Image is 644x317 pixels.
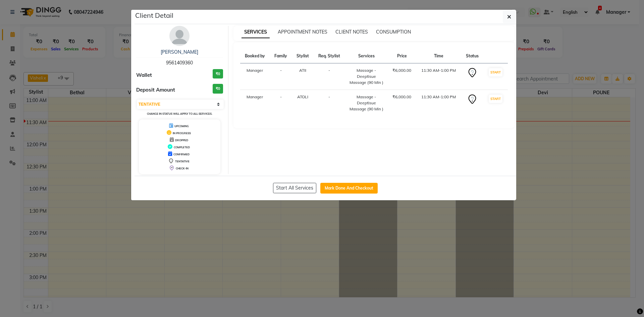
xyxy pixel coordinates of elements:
[392,67,412,73] div: ₹6,000.00
[489,95,502,103] button: START
[175,160,190,163] span: TENTATIVE
[176,167,189,170] span: CHECK-IN
[136,86,175,94] span: Deposit Amount
[169,26,190,46] img: avatar
[278,29,327,35] span: APPOINTMENT NOTES
[135,10,173,20] h5: Client Detail
[166,60,193,66] span: 9561409360
[314,63,345,90] td: -
[299,68,306,73] span: ATII
[213,84,223,94] h3: ₹0
[270,90,292,116] td: -
[273,183,316,193] button: Start All Services
[416,63,461,90] td: 11:30 AM-1:00 PM
[489,68,502,76] button: START
[174,124,189,128] span: UPCOMING
[320,183,378,194] button: Mark Done And Checkout
[392,94,412,100] div: ₹6,000.00
[136,71,152,79] span: Wallet
[240,63,270,90] td: Manager
[240,90,270,116] td: Manager
[314,90,345,116] td: -
[173,153,190,156] span: CONFIRMED
[175,139,188,142] span: DROPPED
[161,49,198,55] a: [PERSON_NAME]
[345,49,388,63] th: Services
[147,112,212,115] small: Change in status will apply to all services.
[240,49,270,63] th: Booked by
[292,49,314,63] th: Stylist
[314,49,345,63] th: Req. Stylist
[461,49,483,63] th: Status
[416,90,461,116] td: 11:30 AM-1:00 PM
[241,26,270,38] span: SERVICES
[349,94,384,112] div: Massage - Deeptisue Massage (90 Min )
[349,67,384,86] div: Massage - Deeptisue Massage (90 Min )
[270,63,292,90] td: -
[213,69,223,79] h3: ₹0
[388,49,416,63] th: Price
[376,29,411,35] span: CONSUMPTION
[335,29,368,35] span: CLIENT NOTES
[416,49,461,63] th: Time
[270,49,292,63] th: Family
[173,131,191,135] span: IN PROGRESS
[174,146,190,149] span: COMPLETED
[297,94,308,99] span: ATOLI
